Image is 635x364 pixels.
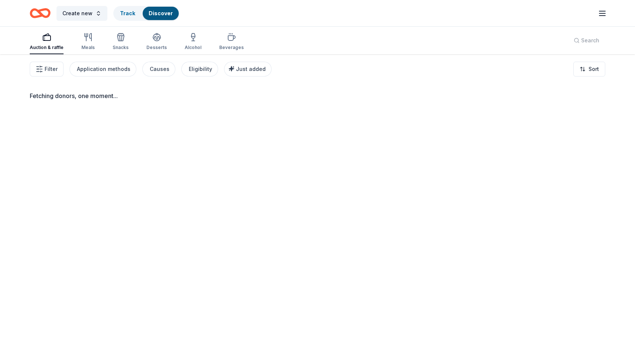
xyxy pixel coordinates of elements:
div: Alcohol [185,45,201,51]
button: Sort [573,62,605,77]
button: Beverages [219,30,244,54]
span: Create new [62,9,93,18]
span: Sort [589,65,599,74]
button: TrackDiscover [113,6,179,21]
div: Desserts [146,45,167,51]
button: Application methods [69,62,136,77]
div: Fetching donors, one moment... [30,91,605,100]
button: Auction & raffle [30,30,64,54]
button: Filter [30,62,64,77]
div: Application methods [77,65,130,74]
button: Just added [224,62,272,77]
button: Create new [56,6,107,21]
span: Filter [45,65,58,74]
a: Discover [149,10,173,16]
div: Meals [81,45,95,51]
div: Beverages [219,45,244,51]
div: Auction & raffle [30,45,64,51]
a: Track [120,10,135,16]
button: Desserts [146,30,167,54]
a: Home [30,4,51,22]
button: Snacks [113,30,129,54]
button: Causes [142,62,175,77]
button: Alcohol [185,30,201,54]
div: Snacks [113,45,129,51]
div: Eligibility [189,65,212,74]
div: Causes [150,65,169,74]
span: Just added [236,66,266,72]
button: Meals [81,30,95,54]
button: Eligibility [181,62,218,77]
